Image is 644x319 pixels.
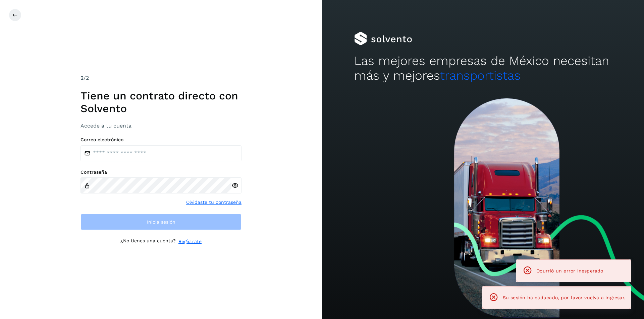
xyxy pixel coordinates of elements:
span: Ocurrió un error inesperado [536,268,603,273]
h3: Accede a tu cuenta [80,123,241,129]
div: /2 [80,74,241,82]
a: Regístrate [178,238,202,245]
span: transportistas [440,68,521,83]
a: Olvidaste tu contraseña [186,199,241,206]
label: Correo electrónico [80,137,241,143]
span: 2 [80,75,84,81]
h2: Las mejores empresas de México necesitan más y mejores [354,54,612,83]
label: Contraseña [80,169,241,175]
h1: Tiene un contrato directo con Solvento [80,89,241,115]
button: Inicia sesión [80,214,241,230]
span: Inicia sesión [147,220,175,224]
span: Su sesión ha caducado, por favor vuelva a ingresar. [503,295,626,300]
p: ¿No tienes una cuenta? [120,238,176,245]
